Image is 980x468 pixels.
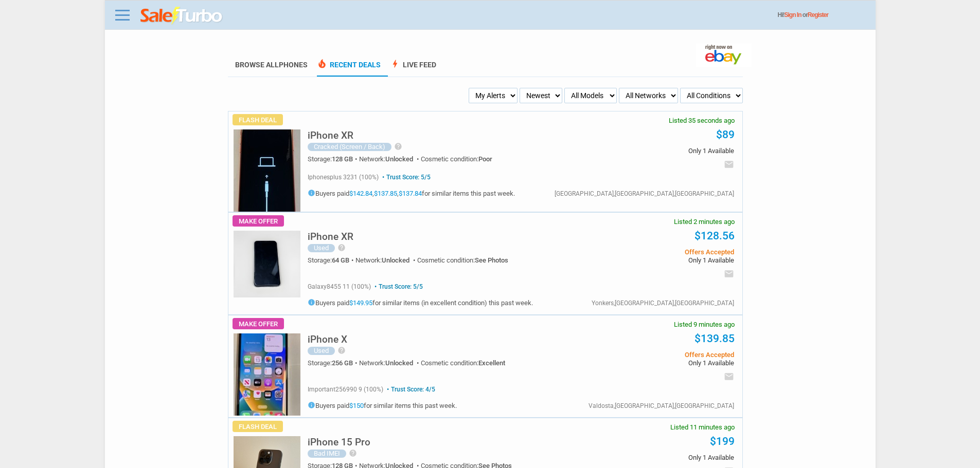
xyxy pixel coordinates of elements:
a: iPhone XR [308,234,353,241]
a: iPhone X [308,336,347,344]
span: Only 1 Available [579,454,734,461]
span: Poor [478,155,492,163]
span: Listed 9 minutes ago [674,321,735,328]
div: Cracked (Screen / Back) [308,143,391,151]
h5: iPhone X [308,334,347,344]
div: Bad IMEI [308,450,346,458]
div: Used [308,244,335,252]
a: iPhone 15 Pro [308,439,370,447]
h5: Buyers paid , , for similar items this past week. [308,189,515,197]
a: Register [808,11,828,18]
span: Unlocked [385,155,413,163]
img: s-l225.jpg [234,231,300,297]
span: Hi! [778,11,785,18]
a: Sign In [785,11,801,18]
a: $137.85 [374,190,397,197]
span: Listed 2 minutes ago [674,218,735,225]
div: [GEOGRAPHIC_DATA],[GEOGRAPHIC_DATA],[GEOGRAPHIC_DATA] [555,191,734,197]
i: help [394,142,402,151]
i: email [724,269,734,279]
div: Used [308,347,335,355]
span: Unlocked [385,359,413,367]
span: 128 GB [332,155,353,163]
h5: Buyers paid for similar items this past week. [308,401,457,409]
h5: iPhone XR [308,130,353,140]
span: Offers Accepted [579,351,734,358]
i: info [308,401,315,409]
span: Offers Accepted [579,249,734,255]
i: help [349,449,357,457]
span: Trust Score: 4/5 [385,386,435,393]
span: Only 1 Available [579,147,734,154]
span: Excellent [478,359,505,367]
span: 256 GB [332,359,353,367]
span: iphonesplus 3231 (100%) [308,174,379,181]
div: Cosmetic condition: [421,360,505,366]
span: Listed 11 minutes ago [670,424,735,430]
i: help [337,244,346,252]
div: Storage: [308,360,359,366]
i: help [337,346,346,354]
div: Storage: [308,156,359,162]
div: Network: [355,257,417,264]
span: Only 1 Available [579,360,734,366]
i: email [724,159,734,170]
a: $142.84 [349,190,372,197]
div: Network: [359,156,421,162]
img: s-l225.jpg [234,129,300,212]
div: Yonkers,[GEOGRAPHIC_DATA],[GEOGRAPHIC_DATA] [592,300,734,306]
span: Make Offer [233,318,284,329]
span: Make Offer [233,215,284,227]
span: Unlocked [382,256,409,264]
a: $150 [349,402,364,409]
h5: Buyers paid for similar items (in excellent condition) this past week. [308,298,533,306]
a: $199 [710,435,735,447]
span: Trust Score: 5/5 [380,174,431,181]
span: Only 1 Available [579,257,734,264]
span: local_fire_department [317,59,327,69]
a: Browse AllPhones [235,61,308,69]
span: galaxy8455 11 (100%) [308,283,371,290]
div: Network: [359,360,421,366]
span: 64 GB [332,256,349,264]
span: See Photos [475,256,508,264]
a: $137.84 [399,190,422,197]
a: local_fire_departmentRecent Deals [317,61,381,77]
span: bolt [390,59,400,69]
span: Trust Score: 5/5 [372,283,423,290]
img: s-l225.jpg [234,333,300,416]
img: saleturbo.com - Online Deals and Discount Coupons [140,7,223,25]
h5: iPhone XR [308,232,353,241]
h5: iPhone 15 Pro [308,437,370,447]
i: email [724,371,734,382]
div: Storage: [308,257,355,264]
i: info [308,298,315,306]
div: Cosmetic condition: [417,257,508,264]
a: $139.85 [694,332,735,345]
i: info [308,189,315,197]
span: Phones [279,61,308,69]
div: Cosmetic condition: [421,156,492,162]
a: $89 [716,128,735,141]
a: $128.56 [694,230,735,242]
span: Listed 35 seconds ago [669,117,735,124]
a: iPhone XR [308,133,353,140]
a: boltLive Feed [390,61,436,77]
div: Valdosta,[GEOGRAPHIC_DATA],[GEOGRAPHIC_DATA] [589,403,734,409]
span: important256990 9 (100%) [308,386,383,393]
span: or [803,11,828,18]
a: $149.95 [349,299,372,307]
span: Flash Deal [233,114,283,125]
span: Flash Deal [233,421,283,432]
